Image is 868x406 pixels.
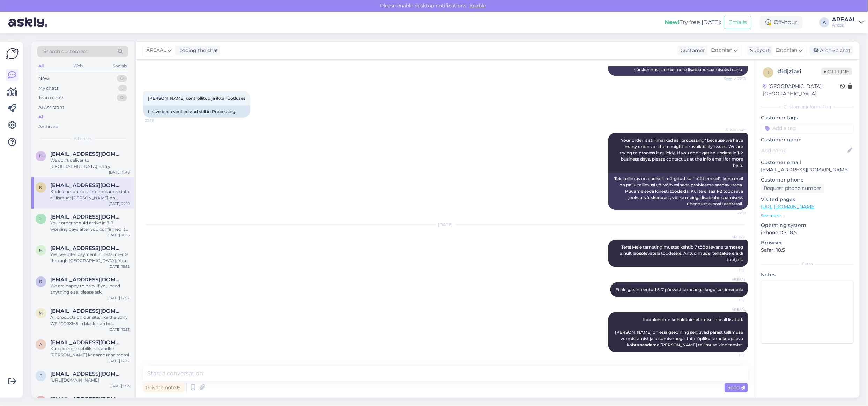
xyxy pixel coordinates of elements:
[143,222,748,228] div: [DATE]
[50,214,123,220] span: la.mand92@gmail.com
[50,396,123,402] span: mukhson92@gmail.com
[761,196,854,203] p: Visited pages
[724,16,751,29] button: Emails
[50,371,123,377] span: ejietvisi@gmail.com
[145,118,171,123] span: 22:18
[109,201,130,206] div: [DATE] 22:19
[720,267,746,273] span: 11:51
[39,373,42,378] span: e
[761,136,854,143] p: Customer name
[761,147,846,154] input: Add name
[761,261,854,267] div: Extra
[761,246,854,254] p: Safari 18.5
[39,153,43,158] span: h
[50,251,130,264] div: Yes, we offer payment in installments through [GEOGRAPHIC_DATA]. You can pay in three equal parts...
[832,17,864,28] a: AREAALAreaal
[720,277,746,282] span: AREAAL
[832,22,856,28] div: Areaal
[761,114,854,121] p: Customer tags
[50,283,130,295] div: We are happy to help. If you need anything else, please ask.
[37,61,45,71] div: All
[50,377,130,383] div: [URL][DOMAIN_NAME]
[50,314,130,327] div: All products on our site, like the Sony WF-1000XM5 in black, can be delivered. If a product has a...
[778,67,821,76] div: # idjziari
[38,123,59,130] div: Archived
[620,244,744,262] span: Tere! Meie tarnetingimustes kehtib 7 tööpäevane tarneaeg ainult laosolevatele toodetele. Antud mu...
[146,46,166,54] span: AREAAL
[620,138,744,168] span: Your order is still marked as "processing" because we have many orders or there might be availabi...
[38,94,64,101] div: Team chats
[720,210,746,215] span: 22:19
[761,229,854,236] p: iPhone OS 18.5
[109,327,130,332] div: [DATE] 13:53
[665,18,721,27] div: Try free [DATE]:
[761,213,854,219] p: See more ...
[467,2,488,9] span: Enable
[720,353,746,358] span: 11:51
[665,19,680,25] b: New!
[39,279,43,284] span: r
[109,170,130,175] div: [DATE] 11:49
[615,317,744,347] span: Kodulehel on kohaletoimetamise info all lisatud: [PERSON_NAME] on esialgsed ning selguvad pärast ...
[747,47,770,54] div: Support
[678,47,705,54] div: Customer
[727,384,745,391] span: Send
[720,127,746,133] span: AI Assistant
[720,234,746,239] span: AREAAL
[72,61,84,71] div: Web
[176,47,218,54] div: leading the chat
[821,68,852,75] span: Offline
[832,17,856,22] div: AREAAL
[767,70,769,75] span: i
[809,46,853,55] div: Archive chat
[761,123,854,133] input: Add a tag
[38,113,45,120] div: All
[761,239,854,246] p: Browser
[148,96,245,101] span: [PERSON_NAME] kontrollitud ja ikka Töötluses
[108,232,130,238] div: [DATE] 20:16
[819,17,829,27] div: A
[39,185,43,190] span: k
[776,46,797,54] span: Estonian
[761,222,854,229] p: Operating system
[108,295,130,301] div: [DATE] 17:54
[50,308,123,314] span: Madissookatrin@gmail.com
[720,307,746,312] span: AREAAL
[6,47,19,60] img: Askly Logo
[608,173,748,210] div: Teie tellimus on endiselt märgitud kui "töötlemisel", kuna meil on palju tellimusi või võib esine...
[50,346,130,358] div: Kui see ei ole sobilik, siis andke [PERSON_NAME] kaname raha tagasi
[117,94,127,101] div: 0
[109,264,130,269] div: [DATE] 19:32
[761,166,854,174] p: [EMAIL_ADDRESS][DOMAIN_NAME]
[720,297,746,303] span: 11:51
[50,245,123,251] span: nurgamari@gmail.com
[761,271,854,279] p: Notes
[50,182,123,189] span: karina.luigend@gmail.com
[38,75,49,82] div: New
[50,189,130,201] div: Kodulehel on kohaletoimetamise info all lisatud: [PERSON_NAME] on esialgsed ning selguvad pärast ...
[117,75,127,82] div: 0
[761,104,854,110] div: Customer information
[761,176,854,184] p: Customer phone
[143,106,250,118] div: I have been verified and still in Processing.
[108,358,130,363] div: [DATE] 12:34
[43,48,88,55] span: Search customers
[39,310,43,316] span: M
[50,220,130,232] div: Your order should arrive in 3-7 working days after you confirmed it on [DATE]. We will email you ...
[39,342,43,347] span: a
[50,151,123,157] span: hursan@gmx.com
[110,383,130,389] div: [DATE] 1:03
[711,46,732,54] span: Estonian
[38,104,64,111] div: AI Assistant
[74,135,92,142] span: All chats
[761,204,816,210] a: [URL][DOMAIN_NAME]
[50,276,123,283] span: ratkelite@gmail.com
[760,16,803,29] div: Off-hour
[720,76,746,81] span: Seen ✓ 22:18
[38,85,58,92] div: My chats
[40,216,42,221] span: l
[143,383,184,392] div: Private note
[761,184,824,193] div: Request phone number
[761,159,854,166] p: Customer email
[111,61,128,71] div: Socials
